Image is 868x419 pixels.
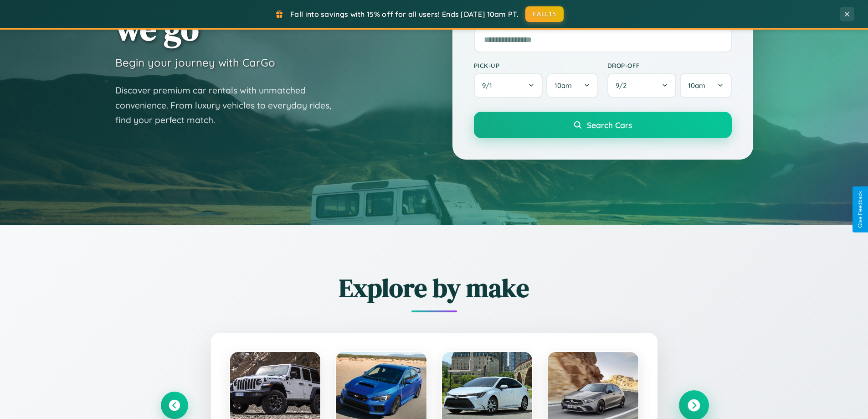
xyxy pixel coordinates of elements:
[857,191,863,228] div: Give Feedback
[474,62,598,69] label: Pick-up
[587,120,632,130] span: Search Cars
[115,83,343,128] p: Discover premium car rentals with unmatched convenience. From luxury vehicles to everyday rides, ...
[607,62,732,69] label: Drop-off
[474,112,732,138] button: Search Cars
[525,6,564,22] button: FALL15
[680,73,731,98] button: 10am
[555,81,572,90] span: 10am
[688,81,705,90] span: 10am
[290,10,519,19] span: Fall into savings with 15% off for all users! Ends [DATE] 10am PT.
[546,73,598,98] button: 10am
[115,56,275,69] h3: Begin your journey with CarGo
[161,270,708,305] h2: Explore by make
[607,73,677,98] button: 9/2
[474,73,543,98] button: 9/1
[616,81,631,90] span: 9 / 2
[482,81,497,90] span: 9 / 1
